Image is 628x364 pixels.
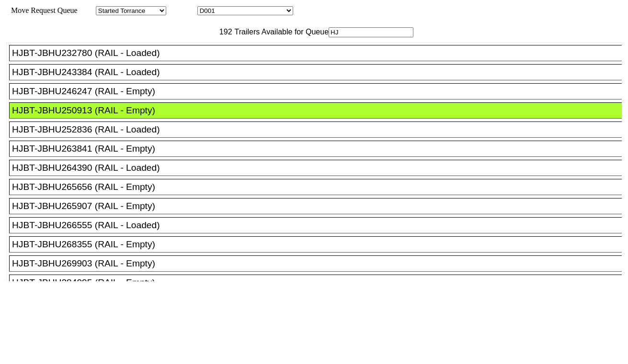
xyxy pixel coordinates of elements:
div: HJBT-JBHU284095 (RAIL - Empty) [12,277,628,288]
div: HJBT-JBHU232780 (RAIL - Loaded) [12,48,628,58]
div: HJBT-JBHU263841 (RAIL - Empty) [12,143,628,154]
div: HJBT-JBHU243384 (RAIL - Loaded) [12,67,628,77]
input: Filter Available Trailers [329,27,413,37]
span: Area [79,6,94,14]
div: HJBT-JBHU264390 (RAIL - Loaded) [12,163,628,173]
span: Location [168,6,195,14]
div: HJBT-JBHU265656 (RAIL - Empty) [12,182,628,192]
div: HJBT-JBHU266555 (RAIL - Loaded) [12,220,628,231]
div: HJBT-JBHU250913 (RAIL - Empty) [12,105,628,116]
div: HJBT-JBHU265907 (RAIL - Empty) [12,201,628,211]
span: Trailers Available for Queue [232,28,329,36]
div: HJBT-JBHU268355 (RAIL - Empty) [12,239,628,250]
div: HJBT-JBHU252836 (RAIL - Loaded) [12,124,628,135]
div: HJBT-JBHU246247 (RAIL - Empty) [12,86,628,97]
span: 192 [215,28,232,36]
div: HJBT-JBHU269903 (RAIL - Empty) [12,258,628,269]
span: Move Request Queue [6,6,78,14]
